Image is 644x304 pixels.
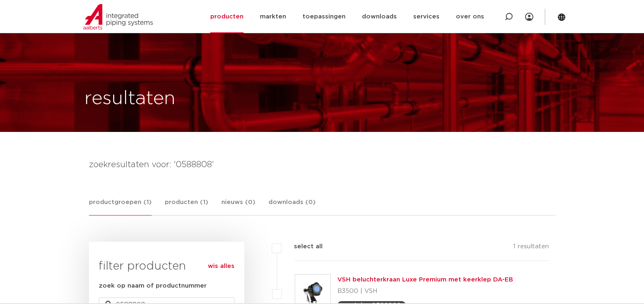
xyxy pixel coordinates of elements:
a: downloads (0) [269,197,316,215]
p: B3500 | VSH [337,285,513,298]
h4: zoekresultaten voor: '0588808' [89,158,555,171]
a: nieuws (0) [221,197,255,215]
p: 1 resultaten [513,242,549,254]
a: producten (1) [165,197,208,215]
a: VSH beluchterkraan Luxe Premium met keerklep DA-EB [337,277,513,283]
label: zoek op naam of productnummer [99,281,207,291]
h1: resultaten [84,86,175,112]
h3: filter producten [99,258,234,275]
a: wis alles [208,261,234,271]
a: productgroepen (1) [89,197,152,216]
label: select all [282,242,323,252]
